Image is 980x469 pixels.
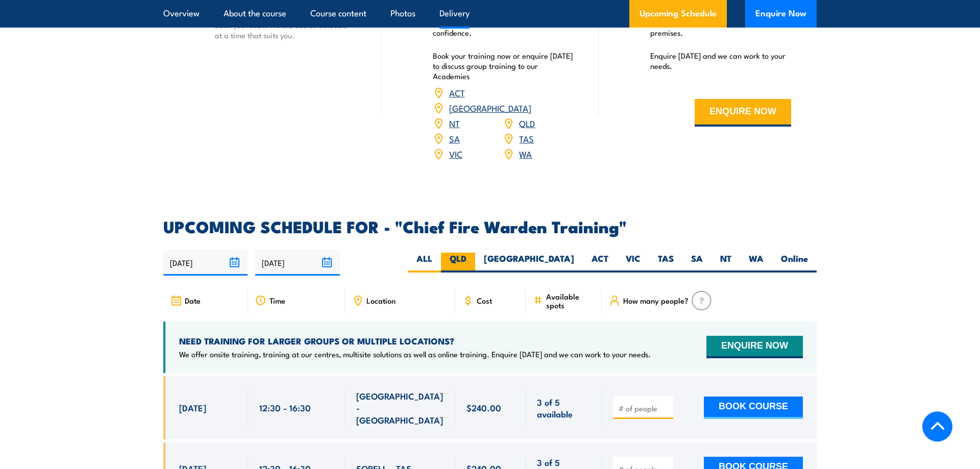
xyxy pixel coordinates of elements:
[475,253,583,273] label: [GEOGRAPHIC_DATA]
[706,336,803,358] button: ENQUIRE NOW
[259,402,311,413] span: 12:30 - 16:30
[650,51,791,71] p: Enquire [DATE] and we can work to your needs.
[255,250,339,276] input: To date
[617,253,649,273] label: VIC
[449,132,460,144] a: SA
[179,402,206,413] span: [DATE]
[179,349,651,359] p: We offer onsite training, training at our centres, multisite solutions as well as online training...
[477,296,492,305] span: Cost
[408,253,441,273] label: ALL
[467,402,501,413] span: $240.00
[215,20,356,40] p: Book your seats via the course schedule at a time that suits you.
[163,219,817,233] h2: UPCOMING SCHEDULE FOR - "Chief Fire Warden Training"
[695,99,791,127] button: ENQUIRE NOW
[433,51,574,81] p: Book your training now or enquire [DATE] to discuss group training to our Academies
[519,117,535,129] a: QLD
[546,292,595,309] span: Available spots
[712,253,740,273] label: NT
[649,253,682,273] label: TAS
[163,250,248,276] input: From date
[682,253,712,273] label: SA
[179,335,651,347] h4: NEED TRAINING FOR LARGER GROUPS OR MULTIPLE LOCATIONS?
[740,253,772,273] label: WA
[356,390,444,426] span: [GEOGRAPHIC_DATA] - [GEOGRAPHIC_DATA]
[619,403,670,413] input: # of people
[449,86,465,98] a: ACT
[537,396,591,420] span: 3 of 5 available
[519,147,532,160] a: WA
[449,102,531,114] a: [GEOGRAPHIC_DATA]
[449,147,462,160] a: VIC
[772,253,817,273] label: Online
[623,296,689,305] span: How many people?
[583,253,617,273] label: ACT
[704,397,803,419] button: BOOK COURSE
[441,253,475,273] label: QLD
[185,296,201,305] span: Date
[366,296,396,305] span: Location
[519,132,534,144] a: TAS
[449,117,460,129] a: NT
[269,296,285,305] span: Time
